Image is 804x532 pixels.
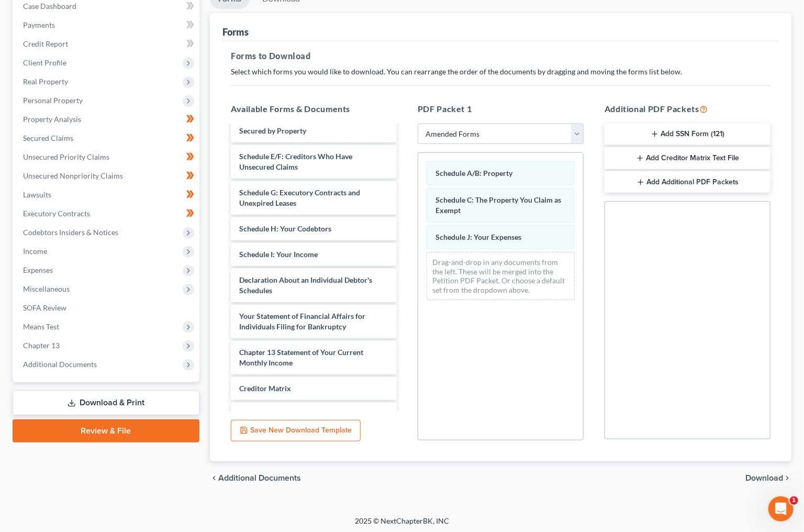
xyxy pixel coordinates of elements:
[23,209,90,218] span: Executory Contracts
[745,474,783,482] span: Download
[13,391,199,415] a: Download & Print
[23,190,51,199] span: Lawsuits
[15,35,199,53] a: Credit Report
[15,110,199,129] a: Property Analysis
[23,77,68,86] span: Real Property
[231,103,397,115] h5: Available Forms & Documents
[15,298,199,317] a: SOFA Review
[15,185,199,204] a: Lawsuits
[210,474,218,482] i: chevron_left
[231,50,770,62] h5: Forms to Download
[23,228,118,237] span: Codebtors Insiders & Notices
[435,232,521,241] span: Schedule J: Your Expenses
[23,247,47,256] span: Income
[23,2,76,10] span: Case Dashboard
[23,360,97,369] span: Additional Documents
[23,20,55,29] span: Payments
[239,312,365,331] span: Your Statement of Financial Affairs for Individuals Filing for Bankruptcy
[13,419,199,442] a: Review & File
[239,116,370,135] span: Schedule D: Creditors Who Have Claims Secured by Property
[745,474,791,482] button: Download chevron_right
[23,171,123,180] span: Unsecured Nonpriority Claims
[605,147,770,169] button: Add Creditor Matrix Text File
[15,148,199,167] a: Unsecured Priority Claims
[231,420,361,442] button: Save New Download Template
[435,169,512,178] span: Schedule A/B: Property
[605,171,770,193] button: Add Additional PDF Packets
[239,275,372,295] span: Declaration About an Individual Debtor's Schedules
[239,224,331,233] span: Schedule H: Your Codebtors
[218,474,301,482] span: Additional Documents
[23,39,68,48] span: Credit Report
[23,115,81,124] span: Property Analysis
[23,303,66,312] span: SOFA Review
[23,341,60,350] span: Chapter 13
[239,188,360,207] span: Schedule G: Executory Contracts and Unexpired Leases
[222,26,249,38] div: Forms
[23,265,53,274] span: Expenses
[23,58,66,67] span: Client Profile
[790,496,798,505] span: 1
[23,134,73,142] span: Secured Claims
[239,250,318,259] span: Schedule I: Your Income
[23,96,83,105] span: Personal Property
[15,167,199,185] a: Unsecured Nonpriority Claims
[23,322,59,331] span: Means Test
[239,409,339,418] span: Verification of Creditor Matrix
[768,496,794,522] iframe: Intercom live chat
[23,284,70,293] span: Miscellaneous
[210,474,301,482] a: chevron_left Additional Documents
[15,204,199,223] a: Executory Contracts
[435,195,561,215] span: Schedule C: The Property You Claim as Exempt
[239,152,352,171] span: Schedule E/F: Creditors Who Have Unsecured Claims
[783,474,791,482] i: chevron_right
[605,124,770,146] button: Add SSN Form (121)
[15,16,199,35] a: Payments
[427,252,575,300] div: Drag-and-drop in any documents from the left. These will be merged into the Petition PDF Packet. ...
[231,66,770,77] p: Select which forms you would like to download. You can rearrange the order of the documents by dr...
[15,129,199,148] a: Secured Claims
[605,103,770,115] h5: Additional PDF Packets
[418,103,584,115] h5: PDF Packet 1
[23,152,109,161] span: Unsecured Priority Claims
[239,348,363,367] span: Chapter 13 Statement of Your Current Monthly Income
[239,384,291,393] span: Creditor Matrix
